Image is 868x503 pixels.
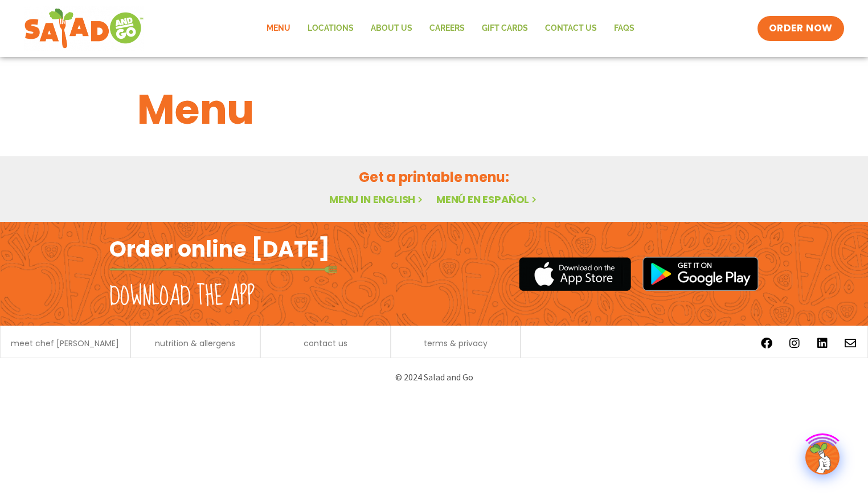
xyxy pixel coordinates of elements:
[109,281,255,313] h2: Download the app
[362,15,421,42] a: About Us
[115,370,753,385] p: © 2024 Salad and Go
[769,22,833,35] span: ORDER NOW
[424,339,488,347] a: terms & privacy
[436,192,539,206] a: Menú en español
[304,339,347,347] a: contact us
[258,15,299,42] a: Menu
[758,16,844,41] a: ORDER NOW
[137,167,731,187] h2: Get a printable menu:
[24,6,144,51] img: new-SAG-logo-768×292
[642,257,759,291] img: google_play
[421,15,473,42] a: Careers
[155,339,235,347] a: nutrition & allergens
[109,266,337,273] img: fork
[137,79,731,140] h1: Menu
[537,15,605,42] a: Contact Us
[329,192,425,206] a: Menu in English
[11,339,119,347] a: meet chef [PERSON_NAME]
[519,255,631,293] img: appstore
[605,15,643,42] a: FAQs
[258,15,643,42] nav: Menu
[109,235,330,263] h2: Order online [DATE]
[473,15,537,42] a: GIFT CARDS
[299,15,362,42] a: Locations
